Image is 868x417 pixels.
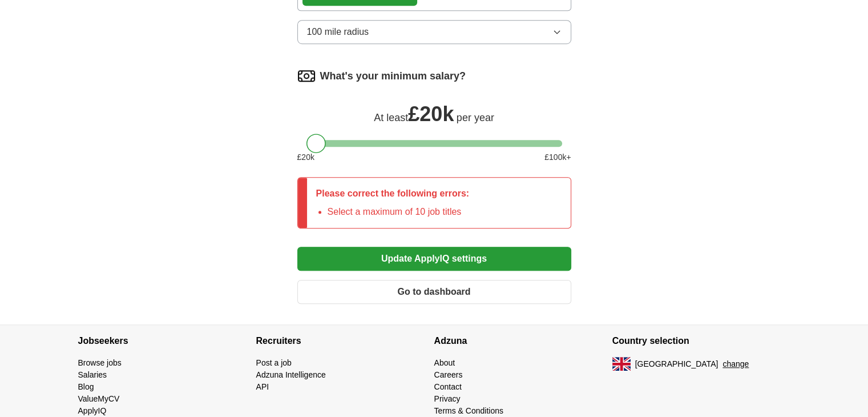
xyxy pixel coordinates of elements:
a: Contact [434,382,462,391]
a: Browse jobs [78,358,122,367]
img: salary.png [297,67,316,85]
a: Terms & Conditions [434,406,503,415]
h4: Country selection [612,325,790,357]
span: At least [374,112,408,123]
a: Adzuna Intelligence [256,370,326,379]
a: ValueMyCV [78,394,120,403]
span: £ 100 k+ [544,151,571,163]
a: Salaries [78,370,107,379]
img: UK flag [612,357,631,371]
span: [GEOGRAPHIC_DATA] [635,358,718,370]
a: ApplyIQ [78,406,107,415]
button: Go to dashboard [297,280,571,304]
span: £ 20 k [297,151,314,163]
span: £ 20k [408,102,454,126]
a: About [434,358,455,367]
button: Update ApplyIQ settings [297,247,571,271]
a: Blog [78,382,94,391]
p: Please correct the following errors: [316,187,470,201]
span: 100 mile radius [307,25,369,39]
a: API [256,382,269,391]
label: What's your minimum salary? [320,69,466,84]
button: 100 mile radius [297,20,571,44]
a: Post a job [256,358,292,367]
span: per year [457,112,494,123]
a: Privacy [434,394,461,403]
button: change [722,358,749,370]
a: Careers [434,370,463,379]
li: Select a maximum of 10 job titles [328,205,470,219]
